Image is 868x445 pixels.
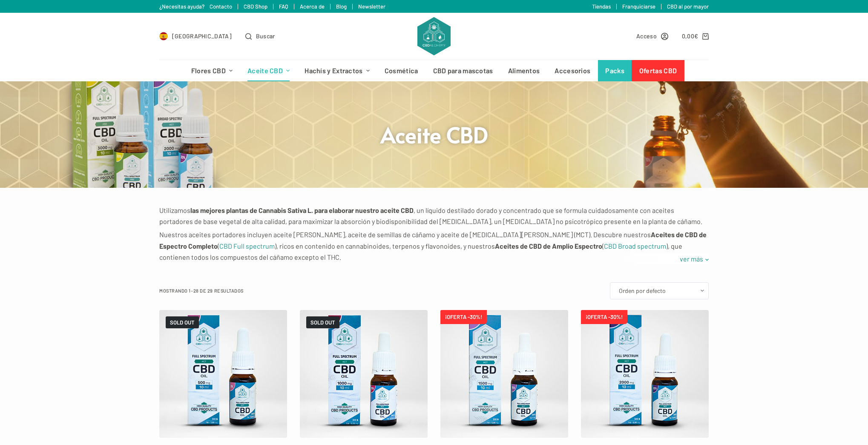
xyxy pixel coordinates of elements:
a: Tiendas [592,3,611,10]
a: ¿Necesitas ayuda? Contacto [159,3,232,10]
a: Accesorios [547,60,598,81]
strong: Aceites de CBD de Amplio Espectro [495,242,602,250]
a: Cosmética [377,60,425,81]
span: SOLD OUT [166,316,199,328]
strong: las mejores plantas de Cannabis Sativa L. para elaborar nuestro aceite CBD [190,206,414,214]
strong: Aceites de CBD de Espectro Completo [159,230,707,250]
h1: Aceite CBD [274,121,594,148]
img: ES Flag [159,32,168,40]
a: FAQ [279,3,288,10]
a: Carro de compra [682,31,709,41]
p: Nuestros aceites portadores incluyen aceite [PERSON_NAME], aceite de semillas de cáñamo y aceite ... [159,229,709,263]
a: Alimentos [500,60,547,81]
span: SOLD OUT [306,316,339,328]
a: CBD para mascotas [425,60,500,81]
bdi: 0,00 [682,32,698,40]
a: CBD Full spectrum [219,242,275,250]
a: ver más [674,253,709,264]
a: Acerca de [300,3,325,10]
a: Aceite CBD [240,60,297,81]
button: Abrir formulario de búsqueda [245,31,275,41]
a: Select Country [159,31,232,41]
a: Franquiciarse [622,3,655,10]
a: Flores CBD [184,60,240,81]
span: ¡OFERTA -30%! [581,310,627,324]
span: ¡OFERTA -30%! [440,310,487,324]
select: Pedido de la tienda [610,282,709,299]
a: CBD Shop [244,3,267,10]
a: CBD Broad spectrum [604,242,666,250]
span: € [694,32,698,40]
span: [GEOGRAPHIC_DATA] [172,31,232,41]
span: Buscar [256,31,275,41]
a: CBD al por mayor [667,3,709,10]
a: Packs [598,60,632,81]
a: Ofertas CBD [632,60,684,81]
a: Hachís y Extractos [297,60,377,81]
img: CBD Alchemy [417,17,451,55]
a: Acceso [636,31,668,41]
nav: Menú de cabecera [184,60,684,81]
p: En CBD Alchemy, nos dedicamos a nuestros clientes para proporcionar productos a base de [MEDICAL_... [159,265,709,287]
span: Acceso [636,31,657,41]
a: Newsletter [358,3,385,10]
a: Blog [336,3,347,10]
p: Mostrando 1–28 de 29 resultados [159,287,244,295]
p: Utilizamos , un líquido destilado dorado y concentrado que se formula cuidadosamente con aceites ... [159,205,709,227]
